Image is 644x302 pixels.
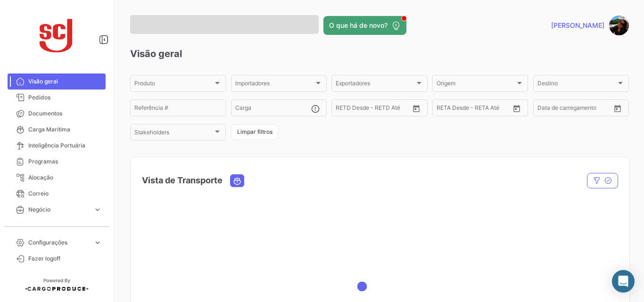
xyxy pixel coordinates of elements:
[130,47,629,60] h3: Visão geral
[235,82,314,88] span: Importadores
[28,221,90,230] span: Estatística
[561,106,596,113] input: Até
[510,101,524,115] button: Open calendar
[329,21,388,30] span: O que há de novo?
[93,238,102,247] span: expand_more
[28,254,102,263] span: Fazer logoff
[8,170,106,186] a: Alocação
[359,106,394,113] input: Até
[28,125,102,134] span: Carga Marítima
[28,238,90,247] span: Configurações
[134,82,213,88] span: Produto
[28,189,102,198] span: Correio
[28,109,102,118] span: Documentos
[323,16,406,35] button: O que há de novo?
[33,11,80,58] img: scj_logo1.svg
[8,138,106,154] a: Inteligência Portuária
[437,106,454,113] input: Desde
[93,221,102,230] span: expand_more
[8,106,106,122] a: Documentos
[142,174,223,187] h4: Vista de Transporte
[8,73,106,90] a: Visão geral
[8,154,106,170] a: Programas
[8,90,106,106] a: Pedidos
[612,270,635,293] div: Abrir Intercom Messenger
[28,77,102,86] span: Visão geral
[336,82,414,88] span: Exportadores
[28,157,102,166] span: Programas
[231,124,279,140] button: Limpar filtros
[437,82,515,88] span: Origem
[551,21,604,30] span: [PERSON_NAME]
[28,141,102,150] span: Inteligência Portuária
[93,205,102,214] span: expand_more
[28,205,90,214] span: Negócio
[134,131,213,137] span: Stakeholders
[409,101,423,115] button: Open calendar
[231,175,244,187] button: Ocean
[336,106,353,113] input: Desde
[8,186,106,202] a: Correio
[611,101,625,115] button: Open calendar
[460,106,495,113] input: Até
[28,93,102,102] span: Pedidos
[537,82,616,88] span: Destino
[28,173,102,182] span: Alocação
[609,16,629,35] img: 95663850_2739718712822740_3329491087747186688_n.jpg
[8,122,106,138] a: Carga Marítima
[537,106,554,113] input: Desde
